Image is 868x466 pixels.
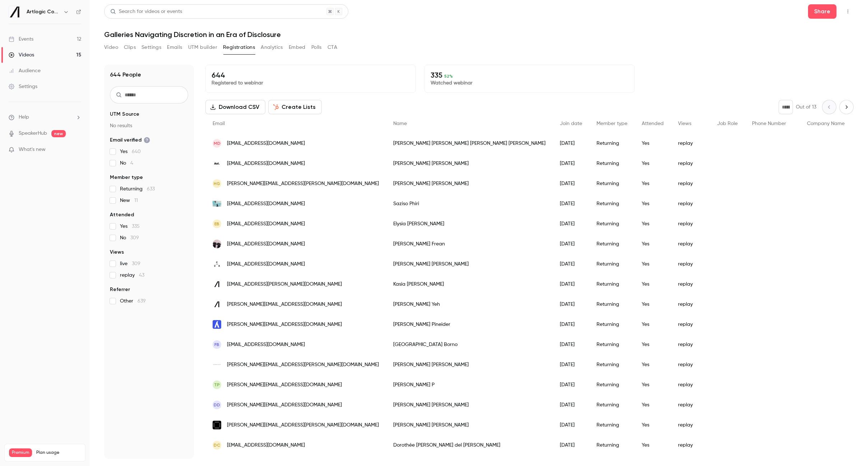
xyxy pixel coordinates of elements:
span: new [51,130,66,137]
div: Returning [589,274,635,294]
span: [PERSON_NAME][EMAIL_ADDRESS][DOMAIN_NAME] [227,401,342,409]
span: 309 [130,235,139,240]
div: Returning [589,174,635,194]
span: 52 % [444,74,453,79]
span: 43 [139,273,144,278]
div: Yes [635,214,671,234]
span: 309 [132,261,140,266]
span: [EMAIL_ADDRESS][DOMAIN_NAME] [227,260,305,268]
span: [PERSON_NAME][EMAIL_ADDRESS][PERSON_NAME][DOMAIN_NAME] [227,361,379,369]
div: Returning [589,294,635,314]
li: help-dropdown-opener [9,114,81,121]
div: Returning [589,435,635,455]
div: Search for videos or events [110,8,182,15]
div: [DATE] [553,214,589,234]
div: replay [671,334,710,355]
div: Yes [635,274,671,294]
span: replay [120,272,144,279]
span: HG [214,180,220,187]
div: [PERSON_NAME] [PERSON_NAME] [386,153,553,174]
span: [EMAIL_ADDRESS][DOMAIN_NAME] [227,240,305,248]
div: [DATE] [553,435,589,455]
div: Yes [635,375,671,395]
div: replay [671,395,710,415]
span: 639 [138,299,146,304]
span: 335 [132,224,140,229]
span: DD [214,402,220,408]
div: [PERSON_NAME] Pineider [386,314,553,334]
button: Clips [124,42,136,53]
span: [PERSON_NAME][EMAIL_ADDRESS][DOMAIN_NAME] [227,381,342,389]
div: [PERSON_NAME] [PERSON_NAME] [386,355,553,375]
span: Views [678,121,691,126]
button: Settings [141,42,161,53]
div: Returning [589,194,635,214]
button: Share [808,4,836,19]
div: [DATE] [553,174,589,194]
p: Registered to webinar [212,79,410,87]
span: Email [213,121,225,126]
h1: Galleries Navigating Discretion in an Era of Disclosure [104,30,854,39]
div: [DATE] [553,375,589,395]
span: Views [110,249,124,256]
div: replay [671,174,710,194]
span: What's new [19,146,46,153]
div: [PERSON_NAME] [PERSON_NAME] [PERSON_NAME] [PERSON_NAME] [386,133,553,153]
img: nararoesler.art [213,421,221,429]
div: Yes [635,133,671,153]
span: Yes [120,148,141,155]
a: SpeakerHub [19,130,47,137]
span: No [120,160,133,167]
p: 335 [431,71,629,79]
div: [PERSON_NAME] [PERSON_NAME] [386,254,553,274]
div: Yes [635,355,671,375]
button: Download CSV [205,100,265,114]
button: Polls [311,42,322,53]
img: hollyfrean.com [213,240,221,248]
span: [EMAIL_ADDRESS][DOMAIN_NAME] [227,442,305,449]
div: [DATE] [553,274,589,294]
h6: Artlogic Connect 2025 [27,8,60,15]
div: Yes [635,153,671,174]
span: No [120,234,139,241]
span: Returning [120,185,155,193]
div: replay [671,435,710,455]
span: [EMAIL_ADDRESS][DOMAIN_NAME] [227,160,305,167]
span: 640 [132,149,141,154]
div: [DATE] [553,314,589,334]
div: replay [671,254,710,274]
div: Videos [9,51,34,59]
div: Yes [635,294,671,314]
span: Attended [110,211,134,218]
img: aol.com [213,159,221,168]
div: [DATE] [553,153,589,174]
div: replay [671,314,710,334]
div: [GEOGRAPHIC_DATA] Borno [386,334,553,355]
img: sazisophiri.com [213,201,221,207]
div: [DATE] [553,355,589,375]
button: Embed [289,42,306,53]
span: Other [120,297,146,305]
div: [PERSON_NAME] [PERSON_NAME] [386,395,553,415]
span: [EMAIL_ADDRESS][DOMAIN_NAME] [227,200,305,208]
span: [EMAIL_ADDRESS][PERSON_NAME][DOMAIN_NAME] [227,281,342,288]
span: 4 [130,161,133,166]
span: [EMAIL_ADDRESS][DOMAIN_NAME] [227,341,305,349]
span: Referrer [110,286,130,293]
span: Help [19,114,29,121]
div: replay [671,214,710,234]
span: Phone Number [752,121,786,126]
div: Yes [635,435,671,455]
div: Audience [9,67,41,74]
div: [PERSON_NAME] Frean [386,234,553,254]
span: Job Role [717,121,738,126]
span: TP [214,382,220,388]
span: Attended [642,121,664,126]
span: 11 [134,198,138,203]
div: Returning [589,254,635,274]
div: Yes [635,174,671,194]
span: Email verified [110,137,150,144]
div: [DATE] [553,254,589,274]
div: Returning [589,133,635,153]
button: Emails [167,42,182,53]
